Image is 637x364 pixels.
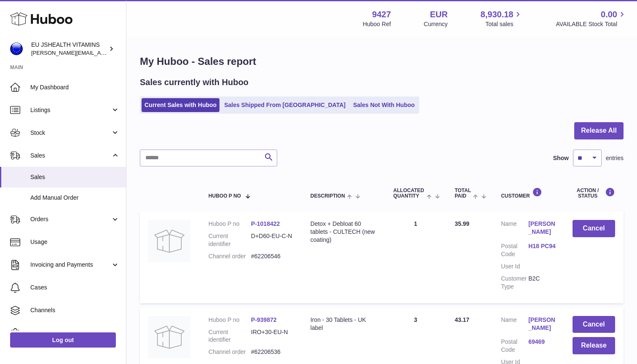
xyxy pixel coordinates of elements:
span: Settings [30,329,120,337]
a: Log out [10,332,116,348]
span: Add Manual Order [30,194,120,202]
span: 8,930.18 [481,9,514,20]
div: Action / Status [573,187,615,199]
span: Sales [30,173,120,181]
div: EU JSHEALTH VITAMINS [31,41,107,57]
img: laura@jessicasepel.com [10,43,23,55]
dt: Name [501,316,528,334]
span: 0.00 [601,9,617,20]
div: Iron - 30 Tablets - UK label [310,316,377,332]
a: P-939872 [251,316,277,323]
span: Huboo P no [209,193,241,199]
a: P-1018422 [251,220,280,227]
span: AVAILABLE Stock Total [556,20,627,28]
span: Invoicing and Payments [30,261,111,269]
button: Release [573,337,615,354]
span: entries [606,154,624,162]
span: Listings [30,106,111,114]
h2: Sales currently with Huboo [140,77,249,88]
span: Sales [30,152,111,160]
label: Show [553,154,569,162]
a: [PERSON_NAME] [528,220,556,236]
a: [PERSON_NAME] [528,316,556,332]
h1: My Huboo - Sales report [140,55,624,68]
button: Cancel [573,316,615,333]
dd: IRO+30-EU-N [251,328,294,344]
dd: #62206536 [251,348,294,356]
span: Orders [30,215,111,223]
dd: #62206546 [251,252,294,260]
dt: Channel order [209,252,251,260]
dt: Current identifier [209,328,251,344]
a: 8,930.18 Total sales [481,9,523,28]
td: 1 [385,211,447,303]
dt: Channel order [209,348,251,356]
a: 69469 [528,338,556,346]
dt: Customer Type [501,275,528,291]
img: no-photo.jpg [148,316,190,358]
dd: B2C [528,275,556,291]
a: H18 PC94 [528,242,556,250]
span: Cases [30,284,120,292]
div: Huboo Ref [363,20,391,28]
span: Channels [30,306,120,314]
button: Cancel [573,220,615,237]
div: Detox + Debloat 60 tablets - CULTECH (new coating) [310,220,377,244]
div: Customer [501,187,556,199]
span: 43.17 [455,316,469,323]
dt: Postal Code [501,338,528,354]
a: Sales Not With Huboo [350,98,418,112]
span: Usage [30,238,120,246]
span: Total paid [455,188,471,199]
div: Currency [424,20,448,28]
span: Total sales [485,20,523,28]
span: [PERSON_NAME][EMAIL_ADDRESS][DOMAIN_NAME] [31,49,169,56]
dt: Postal Code [501,242,528,258]
a: Current Sales with Huboo [142,98,219,112]
dt: Huboo P no [209,220,251,228]
span: 35.99 [455,220,469,227]
strong: 9427 [372,9,391,20]
span: Description [310,193,345,199]
dt: User Id [501,262,528,270]
span: ALLOCATED Quantity [393,188,425,199]
span: Stock [30,129,111,137]
strong: EUR [430,9,447,20]
span: My Dashboard [30,83,120,91]
dt: Current identifier [209,232,251,248]
button: Release All [574,122,624,139]
img: no-photo.jpg [148,220,190,262]
dd: D+D60-EU-C-N [251,232,294,248]
a: Sales Shipped From [GEOGRAPHIC_DATA] [221,98,348,112]
dt: Name [501,220,528,238]
a: 0.00 AVAILABLE Stock Total [556,9,627,28]
dt: Huboo P no [209,316,251,324]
